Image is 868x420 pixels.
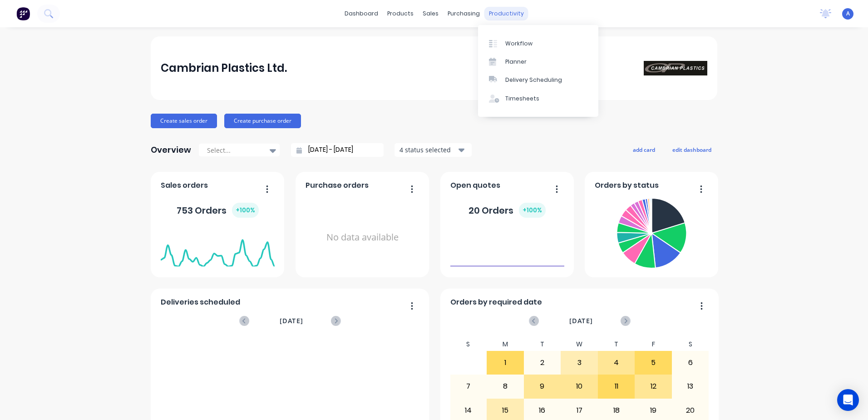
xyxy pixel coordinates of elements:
div: 8 [487,375,523,398]
div: No data available [306,195,419,280]
span: Sales orders [161,180,208,191]
div: productivity [484,7,528,20]
img: Factory [16,7,30,20]
span: Open quotes [450,180,500,191]
div: F [635,338,672,351]
div: 753 Orders [177,203,259,218]
a: Planner [478,53,598,71]
div: T [598,338,635,351]
div: T [524,338,561,351]
div: Overview [151,141,191,159]
div: sales [418,7,443,20]
div: M [487,338,524,351]
button: Create sales order [151,114,217,128]
div: Delivery Scheduling [505,76,562,84]
div: 3 [561,351,597,374]
div: Planner [505,58,527,66]
div: + 100 % [519,203,546,218]
div: 10 [561,375,597,398]
div: 7 [450,375,487,398]
span: [DATE] [280,316,303,326]
div: Cambrian Plastics Ltd. [161,59,287,77]
img: Cambrian Plastics Ltd. [644,61,707,75]
div: 12 [635,375,671,398]
div: 2 [524,351,561,374]
div: S [450,338,487,351]
div: Timesheets [505,95,539,103]
div: 6 [672,351,709,374]
span: Orders by status [595,180,659,191]
div: Open Intercom Messenger [837,389,859,411]
div: 4 [598,351,635,374]
a: Delivery Scheduling [478,71,598,89]
div: 4 status selected [399,145,457,155]
a: Workflow [478,34,598,52]
div: 13 [672,375,709,398]
a: dashboard [340,7,383,20]
button: add card [627,144,661,155]
div: W [561,338,598,351]
span: A [846,10,850,18]
div: 9 [524,375,561,398]
span: Deliveries scheduled [161,297,240,308]
div: 5 [635,351,671,374]
div: products [383,7,418,20]
span: Orders by required date [450,297,542,308]
div: + 100 % [232,203,259,218]
span: Purchase orders [306,180,369,191]
div: 1 [487,351,523,374]
button: 4 status selected [395,143,472,157]
div: 20 Orders [469,203,546,218]
div: Workflow [505,40,533,48]
div: 11 [598,375,635,398]
a: Timesheets [478,90,598,108]
button: Create purchase order [224,114,301,128]
span: [DATE] [569,316,593,326]
div: purchasing [443,7,484,20]
button: edit dashboard [666,144,717,155]
div: S [672,338,709,351]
